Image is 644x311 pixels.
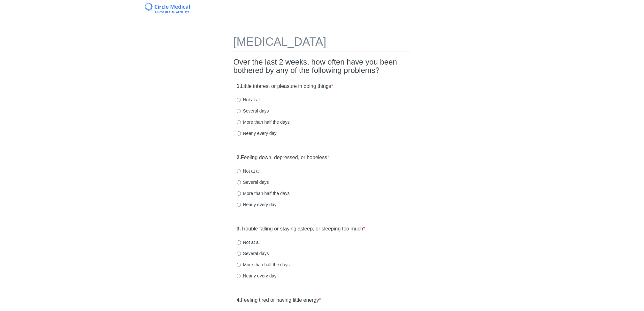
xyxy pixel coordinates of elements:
img: Circle Medical Logo [145,3,190,13]
input: Not at all [237,98,241,102]
input: Several days [237,252,241,256]
input: Several days [237,109,241,113]
label: Not at all [237,97,261,103]
label: Nearly every day [237,130,277,136]
label: Not at all [237,168,261,174]
input: More than half the days [237,191,241,196]
label: Not at all [237,239,261,245]
label: Feeling tired or having little energy [237,297,321,304]
label: Several days [237,108,269,114]
strong: 1. [237,83,241,89]
label: More than half the days [237,190,290,197]
label: Nearly every day [237,201,277,208]
label: Several days [237,250,269,257]
input: More than half the days [237,263,241,267]
label: Nearly every day [237,273,277,279]
label: More than half the days [237,119,290,125]
strong: 3. [237,226,241,231]
input: More than half the days [237,120,241,124]
label: Several days [237,179,269,185]
input: Several days [237,180,241,184]
strong: 4. [237,297,241,303]
label: More than half the days [237,261,290,268]
input: Nearly every day [237,274,241,278]
label: Little interest or pleasure in doing things [237,83,333,90]
input: Not at all [237,169,241,173]
h1: [MEDICAL_DATA] [234,35,411,51]
input: Nearly every day [237,131,241,136]
label: Trouble falling or staying asleep, or sleeping too much [237,225,365,233]
input: Not at all [237,240,241,245]
h2: Over the last 2 weeks, how often have you been bothered by any of the following problems? [234,58,411,75]
label: Feeling down, depressed, or hopeless [237,154,329,161]
input: Nearly every day [237,203,241,207]
strong: 2. [237,155,241,160]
